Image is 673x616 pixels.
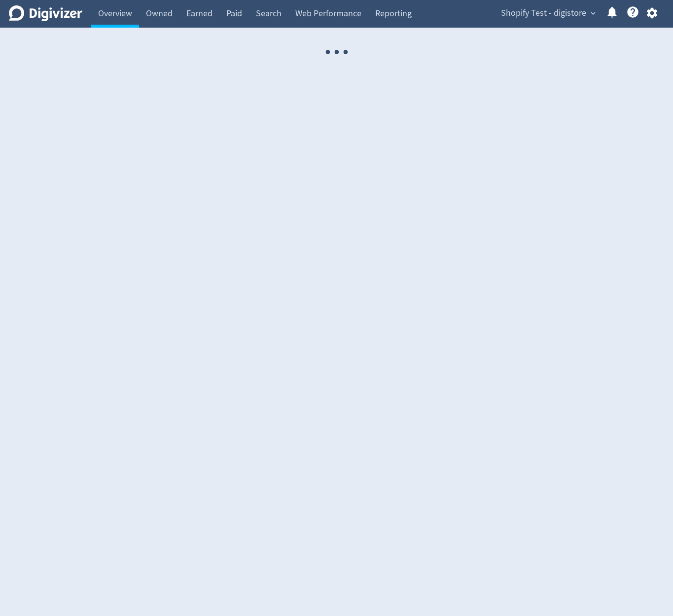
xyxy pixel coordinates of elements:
span: · [323,28,332,77]
span: Shopify Test - digistore [501,5,586,21]
span: expand_more [589,9,598,18]
span: · [332,28,341,77]
button: Shopify Test - digistore [497,5,598,21]
span: · [341,28,350,77]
